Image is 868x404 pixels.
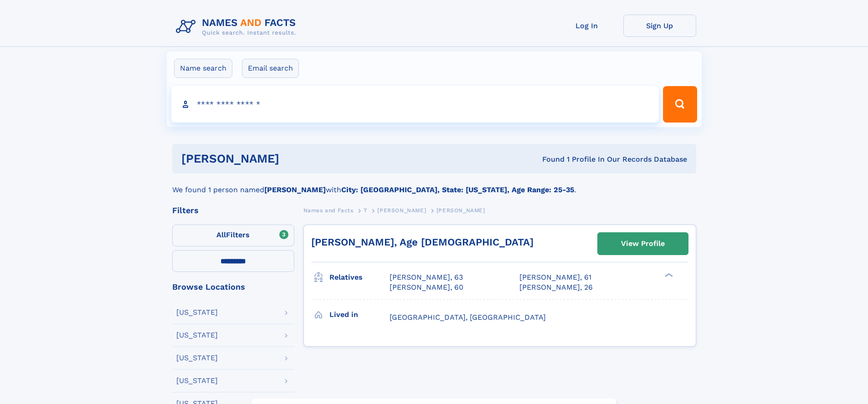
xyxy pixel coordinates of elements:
a: [PERSON_NAME], 26 [519,282,593,292]
label: Email search [242,59,299,78]
label: Filters [172,225,294,246]
a: [PERSON_NAME], Age [DEMOGRAPHIC_DATA] [311,236,534,248]
div: Browse Locations [172,283,294,291]
span: [PERSON_NAME] [437,207,485,214]
a: [PERSON_NAME], 61 [519,272,591,282]
h3: Relatives [329,270,390,285]
a: [PERSON_NAME], 60 [390,282,463,292]
div: [US_STATE] [176,354,218,362]
label: Name search [174,59,232,78]
div: [US_STATE] [176,377,218,384]
div: [US_STATE] [176,332,218,339]
span: T [364,207,367,214]
h3: Lived in [329,307,390,322]
a: T [364,205,367,216]
a: Log In [550,15,623,37]
a: [PERSON_NAME], 63 [390,272,463,282]
a: View Profile [598,233,688,255]
b: City: [GEOGRAPHIC_DATA], State: [US_STATE], Age Range: 25-35 [341,185,574,194]
span: [GEOGRAPHIC_DATA], [GEOGRAPHIC_DATA] [390,313,546,322]
div: Filters [172,206,294,215]
div: View Profile [621,233,665,254]
div: [US_STATE] [176,309,218,316]
div: We found 1 person named with . [172,174,696,195]
span: All [216,230,226,239]
div: Found 1 Profile In Our Records Database [411,154,687,164]
input: search input [171,86,659,123]
a: Names and Facts [303,205,354,216]
b: [PERSON_NAME] [264,185,326,194]
div: ❯ [663,272,673,278]
a: Sign Up [623,15,696,37]
span: [PERSON_NAME] [377,207,426,214]
button: Search Button [663,86,697,123]
img: Logo Names and Facts [172,15,303,39]
h1: [PERSON_NAME] [181,153,411,164]
a: [PERSON_NAME] [377,205,426,216]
